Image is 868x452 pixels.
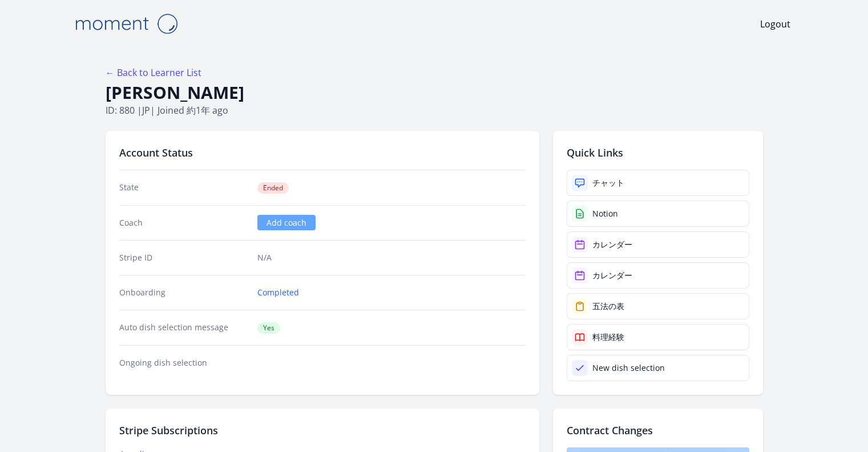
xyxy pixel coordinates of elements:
[69,9,183,38] img: Moment
[119,182,249,194] dt: State
[119,357,249,369] dt: Ongoing dish selection
[592,208,618,219] div: Notion
[119,252,249,263] dt: Stripe ID
[592,270,632,281] div: カレンダー
[257,215,316,230] a: Add coach
[592,177,624,189] div: チャット
[257,287,299,298] a: Completed
[567,170,749,196] a: チャット
[119,322,249,334] dt: Auto dish selection message
[142,104,150,117] span: jp
[567,231,749,258] a: カレンダー
[592,362,665,374] div: New dish selection
[257,182,289,194] span: Ended
[257,252,525,263] p: N/A
[592,331,624,343] div: 料理経験
[119,287,249,298] dt: Onboarding
[592,301,624,312] div: 五法の表
[567,422,749,438] h2: Contract Changes
[592,239,632,250] div: カレンダー
[119,217,249,229] dt: Coach
[106,82,763,103] h1: [PERSON_NAME]
[567,324,749,350] a: 料理経験
[567,201,749,227] a: Notion
[567,145,749,161] h2: Quick Links
[567,355,749,381] a: New dish selection
[760,17,790,31] a: Logout
[567,293,749,319] a: 五法の表
[119,145,526,161] h2: Account Status
[257,322,280,334] span: Yes
[106,66,201,79] a: ← Back to Learner List
[567,262,749,289] a: カレンダー
[106,103,763,117] p: ID: 880 | | Joined 約1年 ago
[119,422,526,438] h2: Stripe Subscriptions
